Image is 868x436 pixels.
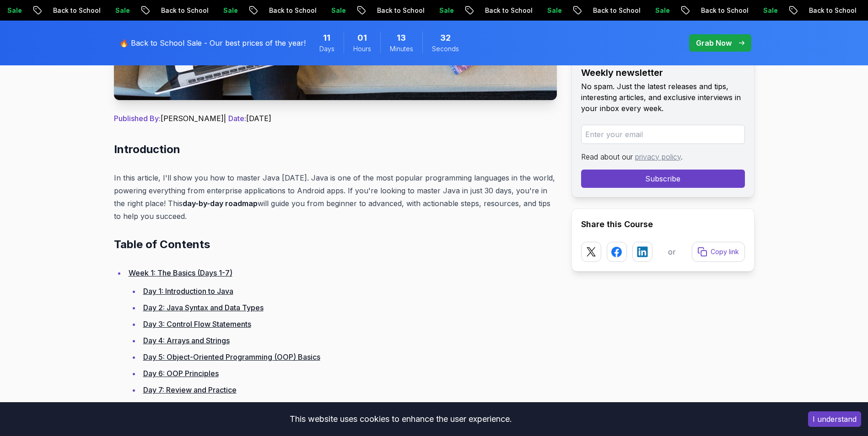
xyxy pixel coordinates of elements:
p: Back to School [37,6,99,15]
span: Minutes [390,44,413,53]
p: Sale [747,6,776,15]
div: This website uses cookies to enhance the user experience. [7,409,794,429]
p: Sale [531,6,561,15]
span: Date: [228,114,246,123]
span: Hours [353,44,371,53]
strong: day-by-day roadmap [183,199,258,208]
a: Day 6: OOP Principles [143,369,219,378]
span: Published By: [114,114,161,123]
button: Copy link [692,242,745,262]
a: Day 4: Arrays and Strings [143,336,230,345]
p: Sale [99,6,129,15]
button: Accept cookies [808,411,861,427]
p: 🔥 Back to School Sale - Our best prices of the year! [119,37,306,48]
p: Back to School [469,6,531,15]
p: In this article, I'll show you how to master Java [DATE]. Java is one of the most popular program... [114,171,557,223]
p: Back to School [793,6,855,15]
p: No spam. Just the latest releases and tips, interesting articles, and exclusive interviews in you... [581,81,745,114]
h2: Table of Contents [114,237,557,252]
p: Sale [423,6,453,15]
p: Back to School [685,6,747,15]
input: Enter your email [581,125,745,144]
p: Back to School [253,6,315,15]
p: Sale [207,6,237,15]
button: Subscribe [581,170,745,188]
p: Read about our . [581,151,745,162]
span: 13 Minutes [397,32,406,44]
span: 32 Seconds [440,32,451,44]
span: Seconds [432,44,459,53]
span: 1 Hours [357,32,367,44]
a: privacy policy [635,152,681,161]
h2: Weekly newsletter [581,66,745,79]
a: Day 1: Introduction to Java [143,287,233,296]
a: Day 2: Java Syntax and Data Types [143,303,264,312]
p: Copy link [711,247,739,256]
p: Back to School [577,6,639,15]
p: or [668,246,676,257]
h2: Share this Course [581,218,745,231]
p: Back to School [361,6,423,15]
p: [PERSON_NAME] | [DATE] [114,113,557,124]
p: Sale [315,6,345,15]
p: Back to School [145,6,207,15]
span: 11 Days [323,32,330,44]
a: Week 1: The Basics (Days 1-7) [129,268,232,277]
a: Day 5: Object-Oriented Programming (OOP) Basics [143,352,320,362]
h2: Introduction [114,142,557,157]
span: Days [319,44,334,53]
a: Day 7: Review and Practice [143,385,237,394]
a: Day 3: Control Flow Statements [143,319,251,329]
p: Sale [639,6,669,15]
p: Grab Now [696,37,732,48]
